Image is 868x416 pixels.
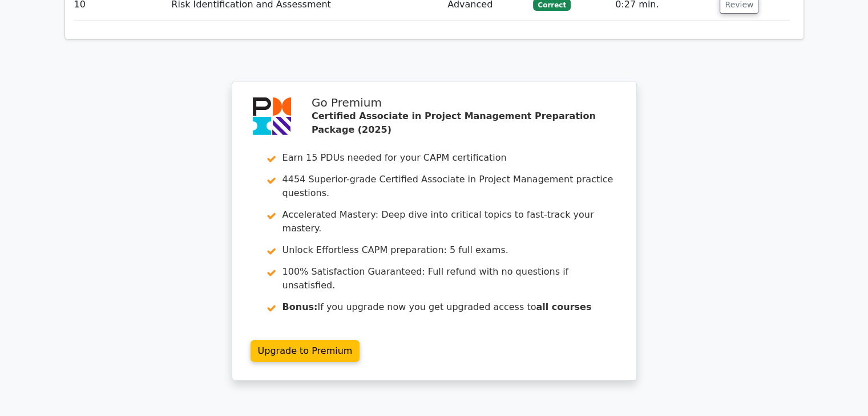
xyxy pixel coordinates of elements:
[251,340,360,362] a: Upgrade to Premium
